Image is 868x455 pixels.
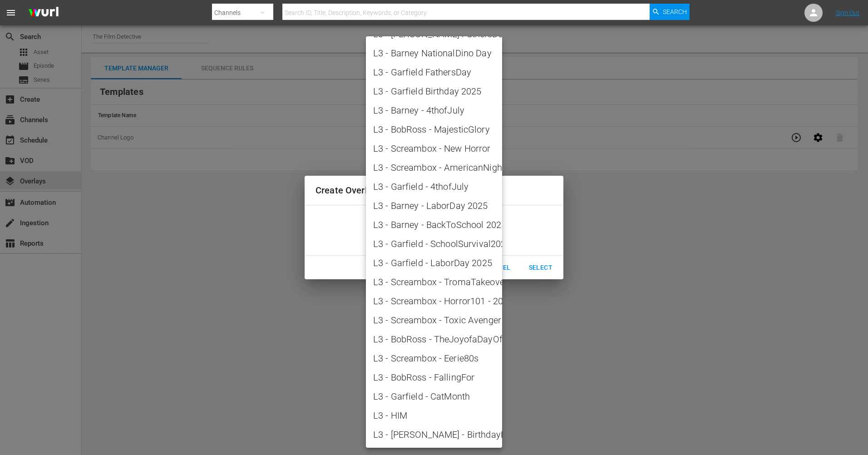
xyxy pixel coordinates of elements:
[373,65,495,79] span: L3 - Garfield FathersDay
[373,313,495,327] span: L3 - Screambox - Toxic Avenger
[373,294,495,308] span: L3 - Screambox - Horror101 - 2025
[373,332,495,346] span: L3 - BobRoss - TheJoyofaDayOff
[373,371,495,384] span: L3 - BobRoss - FallingFor
[373,123,495,136] span: L3 - BobRoss - MajesticGlory
[373,46,495,60] span: L3 - Barney NationalDino Day
[663,4,687,20] span: Search
[22,2,65,24] img: ans4CAIJ8jUAAAAAAAAAAAAAAAAAAAAAAAAgQb4GAAAAAAAAAAAAAAAAAAAAAAAAJMjXAAAAAAAAAAAAAAAAAAAAAAAAgAT5G...
[5,7,16,18] span: menu
[373,390,495,403] span: L3 - Garfield - CatMonth
[373,275,495,289] span: L3 - Screambox - TromaTakeover2025
[373,237,495,251] span: L3 - Garfield - SchoolSurvival2025
[373,409,495,422] span: L3 - HIM
[373,180,495,193] span: L3 - Garfield - 4thofJuly
[373,104,495,117] span: L3 - Barney - 4thofJuly
[373,199,495,213] span: L3 - Barney - LaborDay 2025
[373,428,495,441] span: L3 - [PERSON_NAME] - BirthdayBarney
[373,142,495,155] span: L3 - Screambox - New Horror
[836,9,859,16] a: Sign Out
[373,351,495,365] span: L3 - Screambox - Eerie80s
[373,218,495,232] span: L3 - Barney - BackToSchool 2025
[373,256,495,270] span: L3 - Garfield - LaborDay 2025
[373,161,495,174] span: L3 - Screambox - AmericanNightmares
[373,84,495,98] span: L3 - Garfield Birthday 2025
